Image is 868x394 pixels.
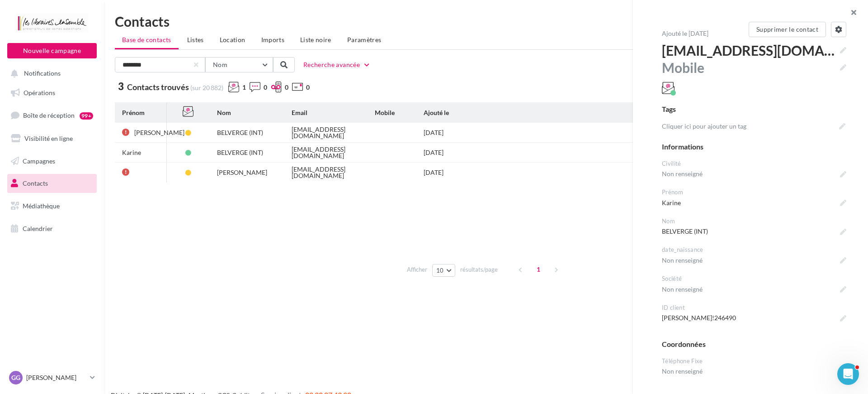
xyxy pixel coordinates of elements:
span: Location [220,36,245,43]
span: Médiathèque [23,202,60,210]
div: Société [662,274,846,283]
div: Tags [662,104,846,115]
button: Recherche avancée [300,59,374,70]
span: BELVERGE (INT) [662,225,846,238]
div: [PERSON_NAME] [217,169,267,176]
button: Nouvelle campagne [7,43,97,58]
span: Prénom [122,109,145,116]
div: Karine [122,149,141,156]
span: Liste noire [300,36,331,43]
div: Coordonnées [662,339,846,350]
span: 0 [264,83,267,92]
span: Non renseigné [662,283,846,296]
h1: Contacts [115,14,857,28]
span: Visibilité en ligne [24,135,73,142]
span: Ajouté le [424,109,449,116]
span: Nom [217,109,231,116]
a: Opérations [5,83,99,102]
div: Nom [662,217,846,226]
span: GG [11,373,20,382]
span: Listes [187,36,204,43]
div: Informations [662,142,846,152]
a: Boîte de réception99+ [5,106,99,125]
div: Téléphone Fixe [662,357,846,365]
span: Imports [261,36,284,43]
div: Prénom [662,188,846,197]
span: Ajouté le [DATE] [662,29,708,37]
span: 1 [242,83,246,92]
div: [DATE] [424,130,443,136]
span: Email [292,109,307,116]
div: [DATE] [424,169,443,176]
a: Campagnes [5,152,99,171]
span: Non renseigné [662,254,846,267]
div: [EMAIL_ADDRESS][DOMAIN_NAME] [292,126,360,139]
span: [EMAIL_ADDRESS][DOMAIN_NAME] [662,42,846,59]
span: Karine [662,197,846,209]
span: Nom [213,61,227,68]
iframe: Intercom live chat [837,363,859,385]
a: GG [PERSON_NAME] [7,369,97,386]
span: Notifications [24,70,61,77]
div: ID client [662,303,846,312]
span: Paramètres [347,36,382,43]
div: 99+ [80,112,93,120]
div: [EMAIL_ADDRESS][DOMAIN_NAME] [292,166,360,179]
span: Boîte de réception [23,111,75,119]
span: Calendrier [23,225,53,232]
button: 10 [432,264,455,277]
div: BELVERGE (INT) [217,130,263,136]
div: [PERSON_NAME] [134,130,184,136]
span: 0 [285,83,288,92]
span: Contacts trouvés [127,82,189,92]
span: Mobile [375,109,395,116]
p: Cliquer ici pour ajouter un tag [662,122,835,131]
div: BELVERGE (INT) [217,149,263,156]
span: Afficher [407,265,427,274]
div: [EMAIL_ADDRESS][DOMAIN_NAME] [292,146,360,159]
span: (sur 20 882) [190,84,223,91]
span: Non renseigné [662,168,846,180]
button: Supprimer le contact [749,22,826,37]
span: 3 [118,82,124,91]
span: Non renseigné [662,365,846,378]
a: Visibilité en ligne [5,129,99,148]
span: Mobile [662,59,846,76]
div: [DATE] [424,149,443,156]
span: [PERSON_NAME]!246490 [662,312,846,324]
span: Contacts [23,179,48,187]
a: Contacts [5,174,99,193]
div: date_naissance [662,245,846,254]
p: [PERSON_NAME] [26,373,86,382]
span: 0 [306,83,310,92]
span: Opérations [24,89,55,96]
button: Nom [205,57,273,72]
div: Civilité [662,159,846,168]
span: Campagnes [23,157,55,164]
span: 10 [436,267,444,274]
a: Médiathèque [5,197,99,216]
span: résultats/page [460,265,498,274]
span: 1 [531,262,546,277]
a: Calendrier [5,219,99,238]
